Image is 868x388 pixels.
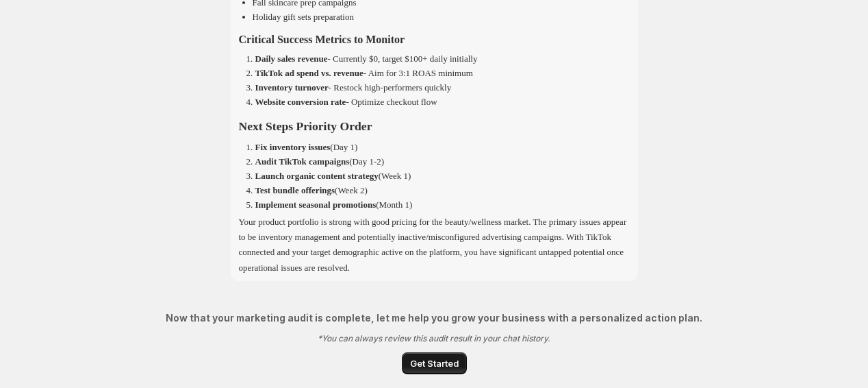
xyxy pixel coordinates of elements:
p: (Day 1-2) [255,156,385,167]
p: (Month 1) [255,199,413,210]
p: Holiday gift sets preparation [253,12,354,22]
strong: Inventory turnover [255,82,329,93]
p: - Optimize checkout flow [255,97,437,107]
strong: Website conversion rate [255,97,346,107]
strong: Daily sales revenue [255,53,328,64]
p: Now that your marketing audit is complete, let me help you grow your business with a personalized... [166,311,702,325]
em: *You can always review this audit result in your chat history. [318,333,550,343]
p: (Week 2) [255,185,368,195]
span: Get Started [410,356,459,370]
h3: Critical Success Metrics to Monitor [239,30,630,49]
strong: Launch organic content strategy [255,171,379,181]
strong: Audit TikTok campaigns [255,156,350,167]
p: (Week 1) [255,171,411,181]
p: - Currently $0, target $100+ daily initially [255,53,478,64]
strong: Test bundle offerings [255,185,335,195]
strong: Fix inventory issues [255,142,331,152]
h2: Next Steps Priority Order [239,117,630,137]
p: (Day 1) [255,142,358,152]
button: Get Started [402,352,467,374]
p: - Restock high-performers quickly [255,82,452,93]
p: - Aim for 3:1 ROAS minimum [255,68,473,78]
strong: TikTok ad spend vs. revenue [255,68,363,78]
strong: Implement seasonal promotions [255,199,376,210]
p: Your product portfolio is strong with good pricing for the beauty/wellness market. The primary is... [239,215,630,275]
